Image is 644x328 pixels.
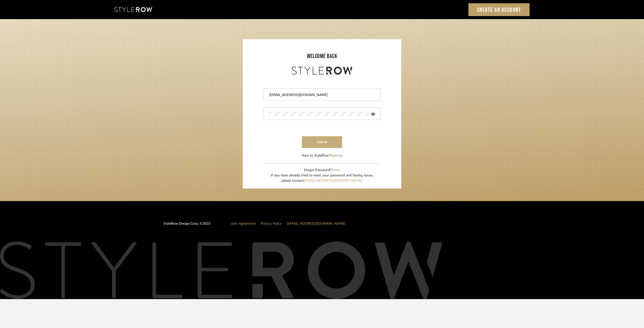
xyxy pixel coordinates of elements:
div: Forgot Password? [271,168,374,173]
a: Create an Account [468,3,530,16]
button: Sign Up [330,153,342,158]
input: Email Address [269,92,374,98]
a: User Agreement [231,222,256,225]
a: [EMAIL_ADDRESS][DOMAIN_NAME] [287,222,345,225]
button: sign in [302,136,342,148]
div: If you have already tried to reset your password and having issues, please contact [271,173,374,183]
a: Privacy Policy [261,222,282,225]
div: welcome back [248,52,396,61]
a: [EMAIL_ADDRESS][DOMAIN_NAME] [304,179,363,182]
div: New to StyleRow? [302,153,342,158]
div: StyleRow Design Corp. ©2025 [164,221,211,230]
button: Reset [332,168,340,173]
